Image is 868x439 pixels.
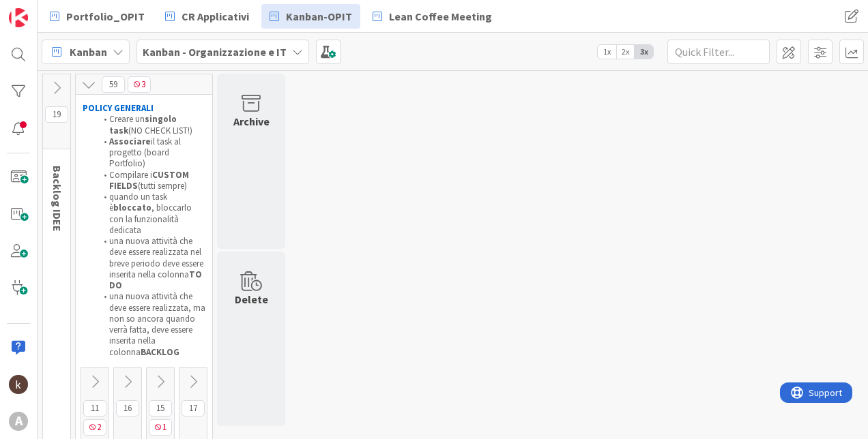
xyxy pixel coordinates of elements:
[109,269,204,291] strong: TO DO
[42,4,153,29] a: Portfolio_OPIT
[635,45,653,59] span: 3x
[141,346,179,358] strong: BACKLOG
[389,8,492,25] span: Lean Coffee Meeting
[45,106,68,123] span: 19
[109,113,179,136] strong: singolo task
[113,202,151,213] strong: bloccato
[286,8,352,25] span: Kanban-OPIT
[364,4,500,29] a: Lean Coffee Meeting
[109,136,151,147] strong: Associare
[182,8,249,25] span: CR Applicativi
[96,291,206,358] li: una nuova attività che deve essere realizzata, ma non so ancora quando verrà fatta, deve essere i...
[96,236,206,291] li: una nuova attività che deve essere realizzata nel breve periodo deve essere inserita nella colonna
[116,400,139,417] span: 16
[182,400,205,417] span: 17
[29,2,62,18] span: Support
[149,400,172,417] span: 15
[667,40,770,64] input: Quick Filter...
[83,102,154,114] strong: POLICY GENERALI
[143,45,287,59] b: Kanban - Organizzazione e IT
[70,44,107,60] span: Kanban
[83,419,106,436] span: 2
[66,8,145,25] span: Portfolio_OPIT
[157,4,257,29] a: CR Applicativi
[616,45,635,59] span: 2x
[235,291,268,307] div: Delete
[261,4,360,29] a: Kanban-OPIT
[102,76,125,93] span: 59
[9,412,28,431] div: A
[109,169,191,192] strong: CUSTOM FIELDS
[96,136,206,170] li: il task al progetto (board Portfolio)
[50,166,64,232] span: Backlog IDEE
[83,400,106,417] span: 11
[96,170,206,192] li: Compilare i (tutti sempre)
[96,192,206,236] li: quando un task è , bloccarlo con la funzionalità dedicata
[9,8,28,27] img: Visit kanbanzone.com
[9,375,28,394] img: kh
[233,113,270,130] div: Archive
[96,114,206,136] li: Creare un (NO CHECK LIST!)
[598,45,616,59] span: 1x
[149,419,172,436] span: 1
[128,76,151,93] span: 3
